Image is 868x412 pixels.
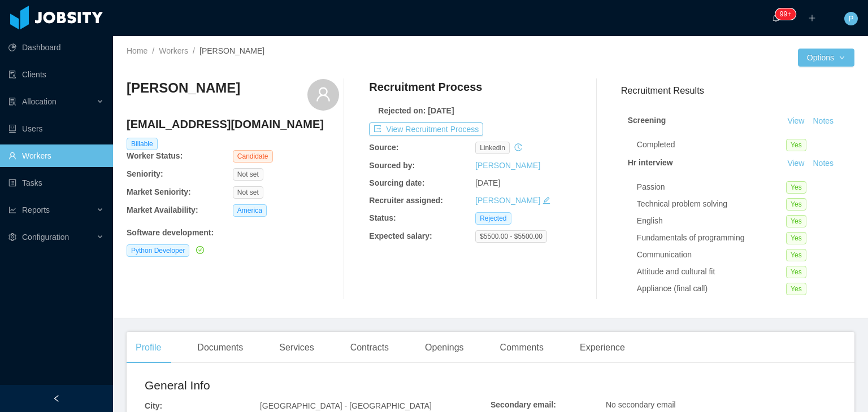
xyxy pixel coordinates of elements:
[159,46,188,55] a: Workers
[637,181,786,193] div: Passion
[196,246,204,254] i: icon: check-circle
[369,213,396,222] b: Status:
[621,84,854,98] h3: Recruitment Results
[848,12,853,25] span: P
[369,161,415,170] b: Sourced by:
[475,230,547,243] span: $5500.00 - $5500.00
[786,198,806,211] span: Yes
[127,46,147,55] a: Home
[637,215,786,227] div: English
[475,161,540,170] a: [PERSON_NAME]
[127,79,240,97] h3: [PERSON_NAME]
[369,196,443,205] b: Recruiter assigned:
[8,36,104,59] a: icon: pie-chartDashboard
[193,46,195,55] span: /
[606,400,676,409] span: No secondary email
[491,332,553,363] div: Comments
[127,169,163,178] b: Seniority:
[194,246,204,255] a: icon: check-circle
[233,186,263,199] span: Not set
[188,332,252,363] div: Documents
[8,63,104,86] a: icon: auditClients
[22,97,57,106] span: Allocation
[786,139,806,151] span: Yes
[786,266,806,278] span: Yes
[628,116,666,125] strong: Screening
[475,178,500,187] span: [DATE]
[786,232,806,244] span: Yes
[475,142,510,154] span: linkedin
[542,196,550,204] i: icon: edit
[808,115,838,128] button: Notes
[127,116,339,132] h4: [EMAIL_ADDRESS][DOMAIN_NAME]
[152,46,154,55] span: /
[786,181,806,194] span: Yes
[8,206,16,214] i: icon: line-chart
[270,332,323,363] div: Services
[369,125,483,134] a: icon: exportView Recruitment Process
[475,196,540,205] a: [PERSON_NAME]
[369,231,432,240] b: Expected salary:
[491,400,556,409] b: Secondary email:
[8,144,104,167] a: icon: userWorkers
[369,143,398,152] b: Source:
[22,205,50,214] span: Reports
[783,159,808,168] a: View
[22,233,69,242] span: Configuration
[571,332,634,363] div: Experience
[8,98,16,106] i: icon: solution
[637,139,786,151] div: Completed
[145,401,162,410] b: City:
[798,49,854,67] button: Optionsicon: down
[8,172,104,194] a: icon: profileTasks
[637,283,786,295] div: Appliance (final call)
[378,106,454,115] b: Rejected on: [DATE]
[127,138,158,150] span: Billable
[315,86,331,102] i: icon: user
[145,376,491,395] h2: General Info
[233,150,273,163] span: Candidate
[369,122,483,136] button: icon: exportView Recruitment Process
[775,8,796,20] sup: 1709
[260,401,432,410] span: [GEOGRAPHIC_DATA] - [GEOGRAPHIC_DATA]
[199,46,264,55] span: [PERSON_NAME]
[127,244,189,257] span: Python Developer
[637,198,786,210] div: Technical problem solving
[127,187,191,196] b: Market Seniority:
[786,215,806,227] span: Yes
[475,212,511,225] span: Rejected
[233,168,263,181] span: Not set
[127,228,214,237] b: Software development :
[783,116,808,125] a: View
[341,332,398,363] div: Contracts
[637,232,786,244] div: Fundamentals of programming
[786,283,806,295] span: Yes
[637,266,786,278] div: Attitude and cultural fit
[637,249,786,261] div: Communication
[416,332,473,363] div: Openings
[369,178,424,187] b: Sourcing date:
[8,233,16,241] i: icon: setting
[8,117,104,140] a: icon: robotUsers
[808,14,816,22] i: icon: plus
[127,332,170,363] div: Profile
[514,143,522,151] i: icon: history
[772,14,780,22] i: icon: bell
[808,157,838,170] button: Notes
[369,79,482,95] h4: Recruitment Process
[233,204,267,217] span: America
[127,205,198,214] b: Market Availability:
[127,151,183,160] b: Worker Status:
[786,249,806,261] span: Yes
[628,158,673,167] strong: Hr interview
